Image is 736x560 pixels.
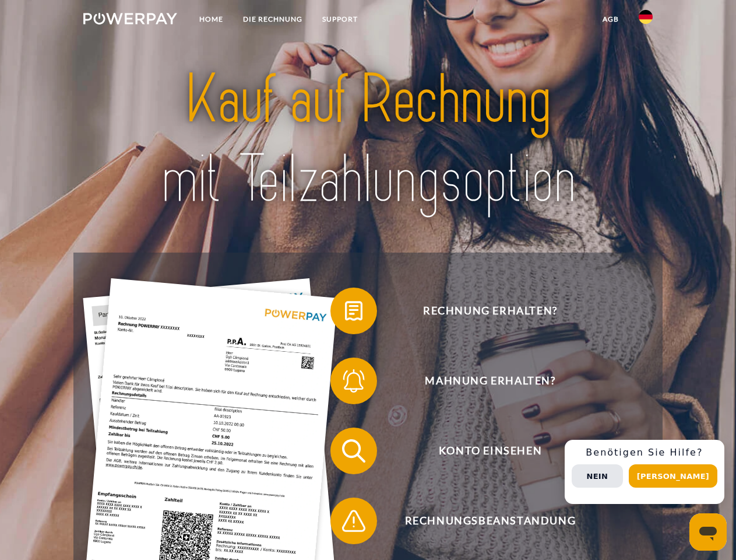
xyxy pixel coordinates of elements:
span: Rechnung erhalten? [347,288,633,334]
button: Mahnung erhalten? [330,358,633,404]
span: Rechnungsbeanstandung [347,498,633,544]
a: Home [189,9,233,30]
a: agb [593,9,629,30]
a: SUPPORT [312,9,368,30]
span: Konto einsehen [347,428,633,474]
img: qb_bell.svg [339,366,368,395]
img: qb_search.svg [339,436,368,466]
img: de [639,10,653,24]
img: qb_warning.svg [339,506,368,535]
button: [PERSON_NAME] [629,464,717,488]
button: Rechnungsbeanstandung [330,498,633,544]
button: Konto einsehen [330,428,633,474]
div: Schnellhilfe [565,440,724,504]
img: qb_bill.svg [339,296,368,325]
img: logo-powerpay-white.svg [83,13,177,24]
button: Rechnung erhalten? [330,288,633,334]
button: Nein [572,464,623,488]
span: Mahnung erhalten? [347,358,633,404]
a: DIE RECHNUNG [233,9,312,30]
img: title-powerpay_de.svg [111,56,625,223]
h3: Benötigen Sie Hilfe? [572,447,717,459]
iframe: Schaltfläche zum Öffnen des Messaging-Fensters [689,513,727,551]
